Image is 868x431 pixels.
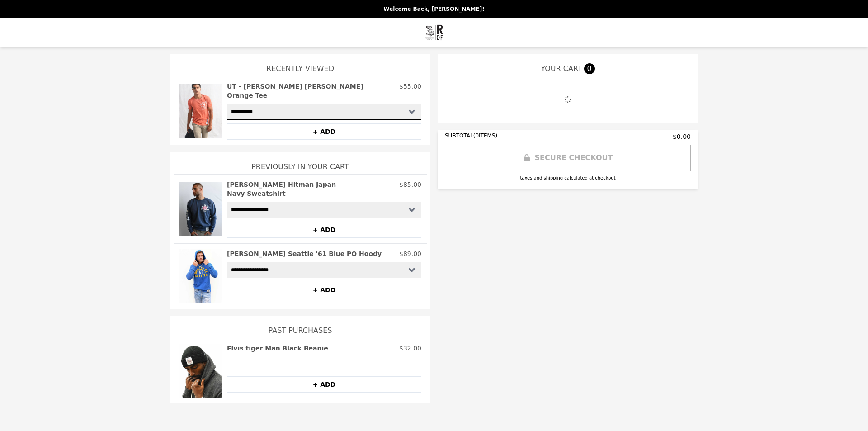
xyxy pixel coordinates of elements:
img: UT - Earl Campbell Tyler Rose Orange Tee [179,82,222,140]
p: $89.00 [399,249,421,258]
button: + ADD [227,282,421,298]
p: $85.00 [399,180,421,198]
img: Elvis tiger Man Black Beanie [179,344,222,398]
span: $0.00 [673,132,691,141]
img: Bruce Lee Seattle '61 Blue PO Hoody [179,249,222,303]
select: Select a product variant [227,104,421,120]
h2: [PERSON_NAME] Hitman Japan Navy Sweatshirt [227,180,396,198]
select: Select a product variant [227,262,421,278]
span: YOUR CART [541,63,582,74]
h1: Past Purchases [174,316,427,338]
p: $55.00 [399,82,421,100]
h2: Elvis tiger Man Black Beanie [227,344,328,353]
button: + ADD [227,376,421,393]
button: + ADD [227,222,421,238]
span: SUBTOTAL [445,133,473,139]
h1: Recently Viewed [174,54,427,76]
p: Welcome Back, [PERSON_NAME]! [5,5,863,13]
h1: Previously In Your Cart [174,152,427,174]
img: Bret Hart Hitman Japan Navy Sweatshirt [179,180,222,238]
p: $32.00 [399,344,421,353]
span: ( 0 ITEMS) [473,133,497,139]
select: Select a product variant [227,202,421,218]
span: 0 [584,63,595,74]
img: Brand Logo [425,24,443,42]
h2: UT - [PERSON_NAME] [PERSON_NAME] Orange Tee [227,82,396,100]
button: + ADD [227,123,421,140]
div: taxes and shipping calculated at checkout [445,175,691,181]
h2: [PERSON_NAME] Seattle '61 Blue PO Hoody [227,249,382,258]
